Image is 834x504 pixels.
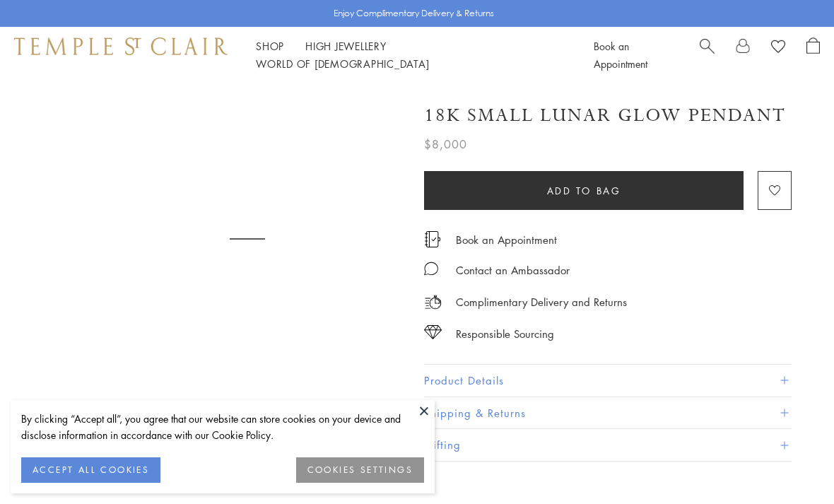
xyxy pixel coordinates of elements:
img: MessageIcon-01_2.svg [424,262,438,276]
span: $8,000 [424,135,467,153]
p: Complimentary Delivery and Returns [456,293,627,311]
img: icon_sourcing.svg [424,325,442,339]
a: ShopShop [256,39,284,53]
img: icon_appointment.svg [424,231,441,247]
a: View Wishlist [771,37,785,59]
a: High JewelleryHigh Jewellery [305,39,387,53]
nav: Main navigation [256,37,562,73]
iframe: Gorgias live chat messenger [763,438,820,490]
a: Book an Appointment [594,39,647,71]
a: Book an Appointment [456,232,557,247]
button: ACCEPT ALL COOKIES [21,457,160,483]
a: Search [700,37,715,73]
a: World of [DEMOGRAPHIC_DATA]World of [DEMOGRAPHIC_DATA] [256,57,429,71]
h1: 18K Small Lunar Glow Pendant [424,103,786,128]
button: Product Details [424,365,792,397]
button: COOKIES SETTINGS [296,457,424,483]
div: By clicking “Accept all”, you agree that our website can store cookies on your device and disclos... [21,411,424,443]
div: Contact an Ambassador [456,262,570,279]
button: Shipping & Returns [424,397,792,429]
button: Gifting [424,429,792,461]
img: icon_delivery.svg [424,293,442,311]
a: Open Shopping Bag [806,37,820,73]
img: Temple St. Clair [14,37,228,54]
div: Responsible Sourcing [456,325,554,343]
span: Add to bag [547,183,621,199]
p: Enjoy Complimentary Delivery & Returns [334,6,494,20]
button: Add to bag [424,171,744,210]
